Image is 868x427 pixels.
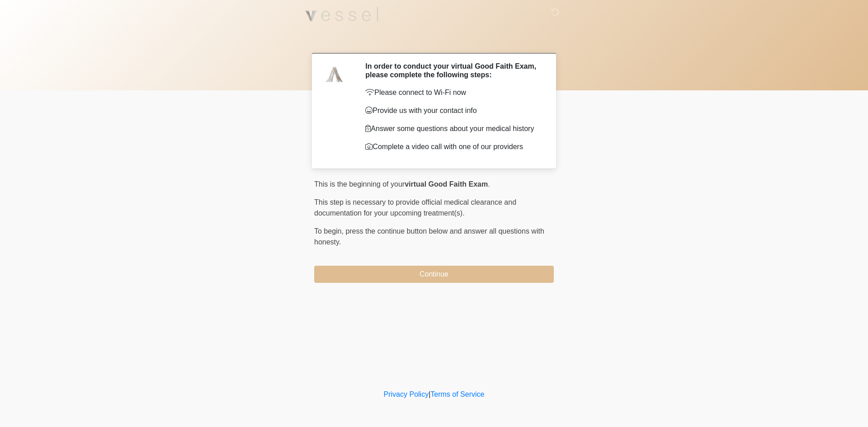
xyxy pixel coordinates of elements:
p: Please connect to Wi-Fi now [365,87,540,98]
a: Terms of Service [430,390,484,398]
button: Continue [314,266,554,283]
h2: In order to conduct your virtual Good Faith Exam, please complete the following steps: [365,62,540,79]
span: press the continue button below and answer all questions with honesty. [314,227,544,246]
img: Agent Avatar [321,62,348,89]
span: . [488,180,490,188]
span: To begin, [314,227,345,235]
a: | [429,390,430,398]
p: Complete a video call with one of our providers [365,141,540,152]
a: Privacy Policy [384,390,429,398]
p: Provide us with your contact info [365,105,540,116]
strong: virtual Good Faith Exam [405,180,488,188]
span: This is the beginning of your [314,180,405,188]
h1: ‎ ‎ ‎ [307,33,561,49]
p: Answer some questions about your medical history [365,123,540,134]
span: This step is necessary to provide official medical clearance and documentation for your upcoming ... [314,198,516,217]
img: Vessel Aesthetics Logo [305,7,378,21]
